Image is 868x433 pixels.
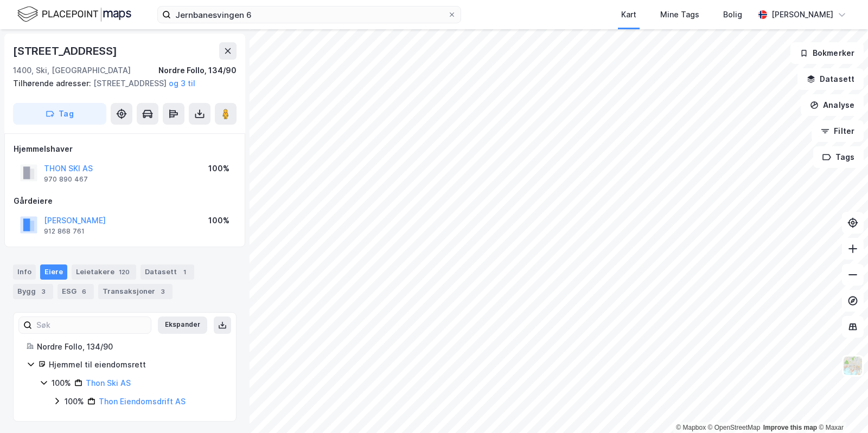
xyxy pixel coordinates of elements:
div: Leietakere [72,264,136,280]
div: 970 890 467 [44,175,88,184]
div: 1 [179,267,190,277]
div: 3 [157,286,168,297]
div: 100% [208,162,229,175]
div: Hjemmel til eiendomsrett [49,358,223,371]
div: Nordre Follo, 134/90 [158,64,237,77]
button: Datasett [797,68,864,90]
div: Info [13,264,36,280]
div: 1400, Ski, [GEOGRAPHIC_DATA] [13,64,131,77]
div: Eiere [40,264,67,280]
div: [PERSON_NAME] [771,8,833,21]
div: 912 868 761 [44,227,85,236]
div: Mine Tags [660,8,699,21]
button: Bokmerker [790,42,864,64]
a: Improve this map [763,424,817,431]
div: Bygg [13,284,53,299]
div: 100% [52,377,71,390]
iframe: Chat Widget [814,381,868,433]
div: 120 [117,267,132,277]
div: [STREET_ADDRESS] [13,77,228,90]
div: Datasett [141,264,194,280]
div: Gårdeiere [14,195,236,208]
div: Nordre Follo, 134/90 [37,340,223,353]
div: 6 [79,286,90,297]
div: 100% [65,395,84,408]
div: Hjemmelshaver [14,143,236,156]
button: Tag [13,103,106,125]
a: Thon Ski AS [86,378,131,387]
div: Kart [621,8,636,21]
input: Søk [32,317,151,333]
img: Z [843,356,863,376]
div: Kontrollprogram for chat [814,381,868,433]
a: OpenStreetMap [708,424,761,431]
a: Mapbox [676,424,706,431]
button: Tags [813,146,864,168]
img: logo.f888ab2527a4732fd821a326f86c7f29.svg [17,5,131,24]
div: ESG [58,284,94,299]
a: Thon Eiendomsdrift AS [99,397,186,406]
button: Ekspander [158,316,207,334]
input: Søk på adresse, matrikkel, gårdeiere, leietakere eller personer [171,7,448,23]
div: Transaksjoner [98,284,173,299]
div: Bolig [723,8,742,21]
span: Tilhørende adresser: [13,79,93,88]
div: 100% [208,214,229,227]
button: Filter [812,120,864,142]
button: Analyse [801,94,864,116]
div: [STREET_ADDRESS] [13,42,119,60]
div: 3 [38,286,49,297]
